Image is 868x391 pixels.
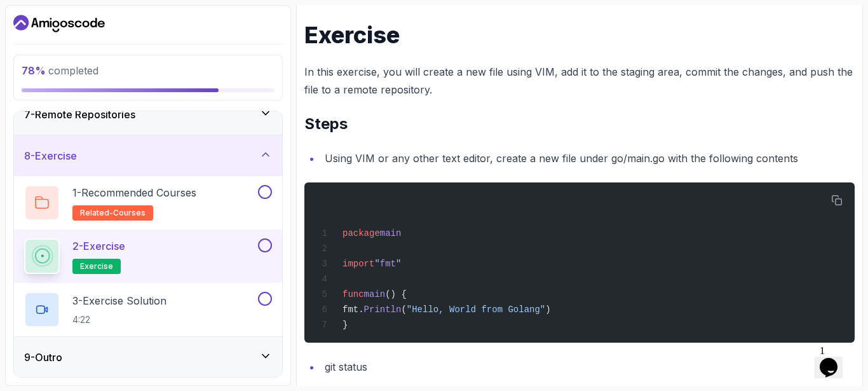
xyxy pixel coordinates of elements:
p: In this exercise, you will create a new file using VIM, add it to the staging area, commit the ch... [304,63,855,99]
button: 3-Exercise Solution4:22 [24,292,272,327]
p: 2 - Exercise [72,238,125,254]
span: fmt. [342,305,364,315]
iframe: chat widget [815,340,855,378]
span: fmt [380,259,396,269]
span: " [396,259,401,269]
p: 1 - Recommended Courses [72,185,196,200]
span: exercise [80,261,113,271]
button: 9-Outro [14,337,282,378]
span: func [342,289,364,299]
li: git status [321,358,855,376]
span: "Hello, World from Golang" [407,305,545,315]
h2: Steps [304,114,855,134]
button: 1-Recommended Coursesrelated-courses [24,185,272,221]
span: ) [545,305,550,315]
p: 3 - Exercise Solution [72,293,166,308]
span: " [374,259,379,269]
span: completed [22,64,98,77]
h1: Exercise [304,22,855,48]
a: Dashboard [13,13,105,34]
p: 4:22 [72,313,166,326]
span: main [364,289,386,299]
button: 8-Exercise [14,135,282,176]
h3: 9 - Outro [24,350,62,365]
button: 7-Remote Repositories [14,94,282,135]
li: Using VIM or any other text editor, create a new file under go/main.go with the following contents [321,149,855,167]
h3: 7 - Remote Repositories [24,107,135,122]
span: Println [364,305,402,315]
button: 2-Exerciseexercise [24,238,272,274]
span: related-courses [80,208,146,218]
span: } [342,320,348,330]
span: 78 % [22,64,46,77]
span: package [342,228,380,238]
span: main [380,228,402,238]
span: ( [401,305,406,315]
h3: 8 - Exercise [24,148,77,163]
span: () { [385,289,407,299]
span: import [342,259,374,269]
